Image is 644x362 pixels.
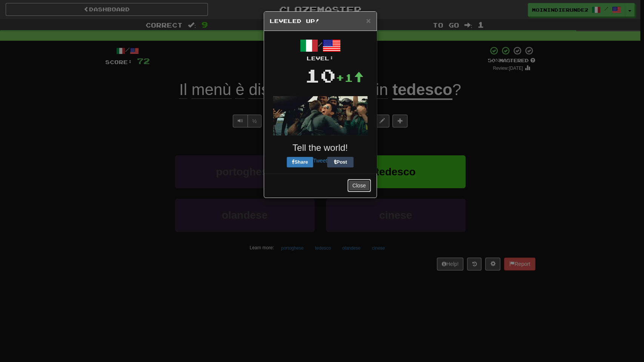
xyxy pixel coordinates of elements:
[336,70,364,85] div: +1
[287,157,313,167] button: Share
[366,16,370,25] span: ×
[366,17,370,25] button: Close
[270,55,371,62] div: Level:
[270,37,371,62] div: /
[270,17,371,25] h5: Leveled Up!
[273,96,367,135] img: topgun-769e91374289d1a7cee4bdcce2229f64f1fa97f7cbbef9a35b896cb17c9c8419.gif
[347,179,371,192] button: Close
[270,143,371,153] h3: Tell the world!
[313,158,327,164] a: Tweet
[305,62,336,89] div: 10
[327,157,354,167] button: Post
